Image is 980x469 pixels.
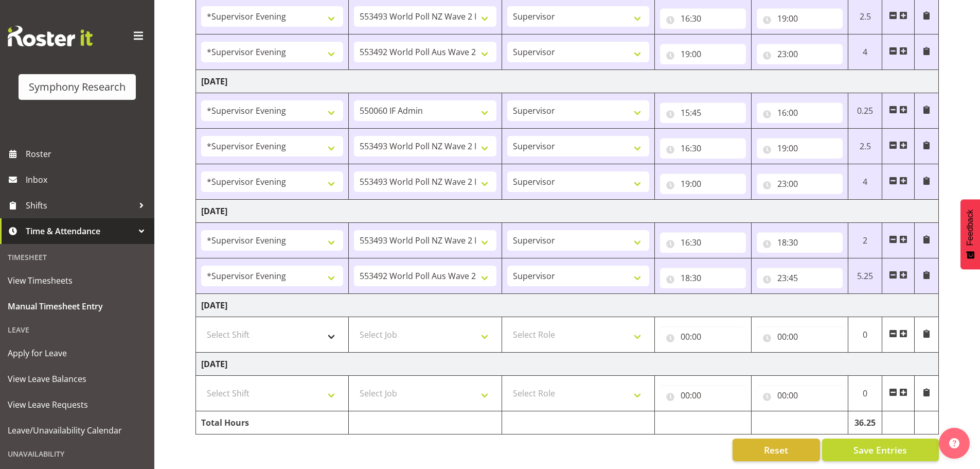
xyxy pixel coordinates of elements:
input: Click to select... [660,102,746,123]
span: Feedback [966,210,975,246]
td: [DATE] [196,294,939,317]
input: Click to select... [660,138,746,159]
a: View Leave Balances [3,366,152,392]
td: 0 [848,376,882,411]
div: Unavailability [3,443,152,464]
button: Feedback - Show survey [960,199,980,269]
span: View Leave Balances [8,371,147,387]
input: Click to select... [757,8,843,29]
img: help-xxl-2.png [949,438,959,448]
td: 2.5 [848,129,882,164]
input: Click to select... [660,173,746,194]
img: Rosterit website logo [8,26,93,46]
td: [DATE] [196,353,939,376]
td: 2 [848,223,882,258]
span: Roster [26,146,149,162]
input: Click to select... [660,268,746,288]
a: View Timesheets [3,268,152,293]
span: Apply for Leave [8,345,147,361]
td: [DATE] [196,200,939,223]
input: Click to select... [757,385,843,406]
input: Click to select... [660,326,746,347]
a: Apply for Leave [3,340,152,366]
td: 4 [848,34,882,70]
div: Leave [3,319,152,340]
a: Leave/Unavailability Calendar [3,418,152,443]
button: Reset [733,439,820,461]
a: Manual Timesheet Entry [3,293,152,319]
input: Click to select... [757,138,843,159]
span: Leave/Unavailability Calendar [8,423,147,438]
input: Click to select... [660,8,746,29]
span: Reset [764,443,788,457]
td: 0.25 [848,93,882,129]
span: View Timesheets [8,273,147,288]
span: Time & Attendance [26,223,134,239]
input: Click to select... [660,385,746,406]
td: 36.25 [848,411,882,435]
input: Click to select... [757,326,843,347]
span: Shifts [26,198,134,213]
div: Symphony Research [29,79,126,95]
button: Save Entries [822,439,939,461]
input: Click to select... [757,173,843,194]
input: Click to select... [757,268,843,288]
td: 4 [848,164,882,200]
div: Timesheet [3,247,152,268]
td: [DATE] [196,70,939,93]
input: Click to select... [757,232,843,253]
span: Inbox [26,172,149,187]
span: Manual Timesheet Entry [8,299,147,314]
a: View Leave Requests [3,392,152,418]
input: Click to select... [757,44,843,64]
td: 0 [848,317,882,353]
span: View Leave Requests [8,397,147,412]
input: Click to select... [660,232,746,253]
input: Click to select... [660,44,746,64]
input: Click to select... [757,102,843,123]
td: Total Hours [196,411,349,435]
span: Save Entries [853,443,907,457]
td: 5.25 [848,258,882,294]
